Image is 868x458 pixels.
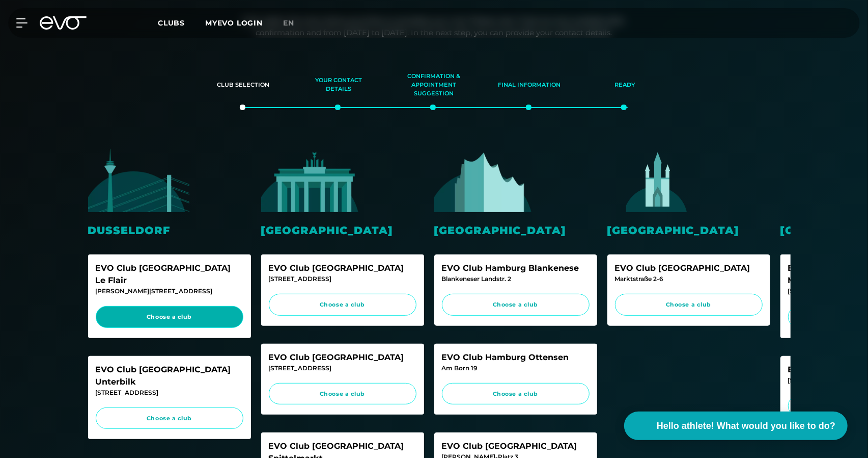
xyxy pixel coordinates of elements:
[269,352,404,362] font: EVO Club [GEOGRAPHIC_DATA]
[624,412,848,440] button: Hello athlete! What would you like to do?
[607,224,740,237] font: [GEOGRAPHIC_DATA]
[320,301,365,308] font: Choose a club
[442,275,512,283] font: Blankeneser Landstr. 2
[434,148,536,212] img: evofitness
[261,148,363,212] img: evofitness
[283,18,294,28] font: en
[788,376,851,384] font: [STREET_ADDRESS]
[96,306,243,328] a: Choose a club
[615,263,750,273] font: EVO Club [GEOGRAPHIC_DATA]
[442,364,478,372] font: Am Born 19
[269,383,416,405] a: Choose a club
[96,263,231,285] font: EVO Club [GEOGRAPHIC_DATA] Le Flair
[88,148,190,212] img: evofitness
[269,294,416,316] a: Choose a club
[434,224,567,237] font: [GEOGRAPHIC_DATA]
[498,81,561,88] font: Final information
[96,389,159,396] font: [STREET_ADDRESS]
[158,18,185,28] font: Clubs
[666,301,711,308] font: Choose a club
[607,148,709,212] img: evofitness
[493,390,538,397] font: Choose a club
[88,224,171,237] font: Dusseldorf
[96,408,243,429] a: Choose a club
[320,390,365,397] font: Choose a club
[442,383,590,405] a: Choose a club
[269,364,332,372] font: [STREET_ADDRESS]
[657,421,835,431] font: Hello athlete! What would you like to do?
[269,275,332,283] font: [STREET_ADDRESS]
[442,441,577,451] font: EVO Club [GEOGRAPHIC_DATA]
[615,294,763,316] a: Choose a club
[217,81,269,88] font: Club selection
[147,415,192,422] font: Choose a club
[283,17,306,29] a: en
[442,294,590,316] a: Choose a club
[442,263,579,273] font: EVO Club Hamburg Blankenese
[788,287,851,295] font: [STREET_ADDRESS]
[442,352,569,362] font: EVO Club Hamburg Ottensen
[315,77,362,92] font: Your contact details
[147,313,192,320] font: Choose a club
[205,18,263,28] a: MYEVO LOGIN
[493,301,538,308] font: Choose a club
[261,224,394,237] font: [GEOGRAPHIC_DATA]
[96,287,213,295] font: [PERSON_NAME][STREET_ADDRESS]
[407,72,460,97] font: Confirmation & appointment suggestion
[269,263,404,273] font: EVO Club [GEOGRAPHIC_DATA]
[158,18,205,28] a: Clubs
[96,365,231,387] font: EVO Club [GEOGRAPHIC_DATA] Unterbilk
[614,81,635,88] font: Ready
[615,275,664,283] font: Marktstraße 2-6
